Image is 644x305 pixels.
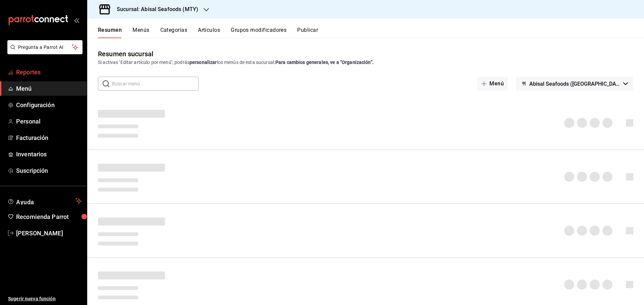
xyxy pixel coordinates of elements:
strong: personalizar [190,60,217,65]
button: Menú [477,77,508,91]
span: Menú [16,84,82,93]
button: Grupos modificadores [231,27,286,38]
span: Pregunta a Parrot AI [18,44,72,51]
button: Menús [132,27,149,38]
span: Reportes [16,68,82,77]
div: navigation tabs [98,27,644,38]
span: Configuración [16,100,82,109]
span: Facturación [16,133,82,142]
span: Suscripción [16,166,82,175]
span: Inventarios [16,150,82,159]
h3: Sucursal: Abisal Seafoods (MTY) [111,5,198,13]
span: Personal [16,117,82,126]
button: Publicar [297,27,318,38]
span: Ayuda [16,197,73,205]
span: Sugerir nueva función [8,295,82,302]
a: Pregunta a Parrot AI [5,49,83,56]
span: [PERSON_NAME] [16,229,82,238]
span: Abisal Seafoods ([GEOGRAPHIC_DATA]) [529,81,621,87]
button: Categorías [160,27,187,38]
span: Recomienda Parrot [16,212,82,221]
button: Artículos [198,27,220,38]
div: Si activas ‘Editar artículo por menú’, podrás los menús de esta sucursal. [98,59,633,66]
button: open_drawer_menu [74,17,79,23]
input: Buscar menú [112,77,199,90]
strong: Para cambios generales, ve a “Organización”. [275,60,374,65]
button: Pregunta a Parrot AI [7,40,83,54]
button: Abisal Seafoods ([GEOGRAPHIC_DATA]) [516,77,633,91]
div: Resumen sucursal [98,49,153,59]
button: Resumen [98,27,122,38]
